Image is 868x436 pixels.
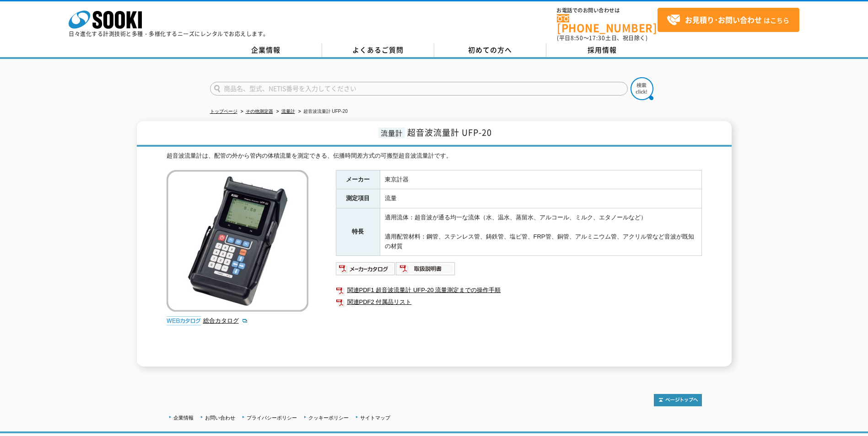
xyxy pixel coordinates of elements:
span: 17:30 [589,34,605,42]
td: 流量 [380,189,701,208]
img: 超音波流量計 UFP-20 [167,170,308,312]
a: プライバシーポリシー [247,415,297,420]
p: 日々進化する計測技術と多種・多様化するニーズにレンタルでお応えします。 [69,31,269,37]
img: トップページへ [654,394,702,406]
a: サイトマップ [360,415,390,420]
a: その他測定器 [246,109,273,114]
span: (平日 ～ 土日、祝日除く) [557,34,647,42]
img: webカタログ [167,316,201,325]
a: 企業情報 [173,415,194,420]
a: メーカーカタログ [336,268,396,275]
span: お電話でのお問い合わせは [557,8,658,13]
td: 東京計器 [380,170,701,189]
a: クッキーポリシー [308,415,349,420]
span: 流量計 [378,128,405,138]
input: 商品名、型式、NETIS番号を入力してください [210,82,628,96]
a: 企業情報 [210,43,322,57]
img: 取扱説明書 [396,261,456,276]
a: [PHONE_NUMBER] [557,14,658,33]
img: メーカーカタログ [336,261,396,276]
a: トップページ [210,109,237,114]
a: 関連PDF1 超音波流量計 UFP-20 流量測定までの操作手順 [336,284,702,296]
th: 測定項目 [336,189,380,208]
th: メーカー [336,170,380,189]
span: 8:50 [571,34,583,42]
a: 採用情報 [546,43,658,57]
a: 総合カタログ [203,317,248,324]
img: btn_search.png [631,77,653,100]
a: 取扱説明書 [396,268,456,275]
a: お問い合わせ [205,415,235,420]
strong: お見積り･お問い合わせ [685,14,762,25]
a: お見積り･お問い合わせはこちら [658,8,799,32]
a: よくあるご質問 [322,43,434,57]
span: 初めての方へ [468,45,512,55]
li: 超音波流量計 UFP-20 [297,107,348,117]
span: 超音波流量計 UFP-20 [407,126,492,138]
a: 流量計 [281,109,295,114]
a: 初めての方へ [434,43,546,57]
span: はこちら [667,13,789,27]
td: 適用流体：超音波が通る均一な流体（水、温水、蒸留水、アルコール、ミルク、エタノールなど） 適用配管材料：鋼管、ステンレス管、鋳鉄管、塩ビ管、FRP管、銅管、アルミニウム管、アクリル管など音波が既... [380,208,701,256]
th: 特長 [336,208,380,256]
div: 超音波流量計は、配管の外から管内の体積流量を測定できる、伝播時間差方式の可搬型超音波流量計です。 [167,151,702,161]
a: 関連PDF2 付属品リスト [336,296,702,308]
